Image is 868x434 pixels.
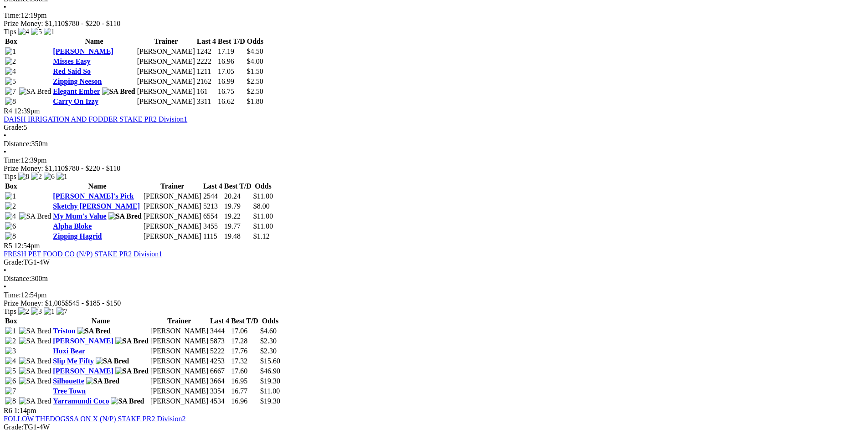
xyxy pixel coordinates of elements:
span: $4.50 [247,47,263,55]
img: 2 [5,202,16,210]
img: 4 [5,212,16,220]
img: 5 [31,28,42,36]
a: [PERSON_NAME]'s Pick [53,192,134,200]
img: 1 [44,28,55,36]
td: [PERSON_NAME] [143,202,202,211]
img: 3 [31,307,42,316]
img: 1 [5,47,16,56]
img: 8 [5,232,16,240]
td: [PERSON_NAME] [150,327,209,336]
img: 4 [18,28,29,36]
span: Distance: [4,275,31,282]
img: 7 [5,387,16,395]
span: $11.00 [253,192,273,200]
span: $4.00 [247,57,263,65]
span: Grade: [4,123,24,131]
span: • [4,132,6,139]
span: $15.60 [260,357,280,365]
span: $19.30 [260,397,280,405]
td: 161 [196,87,216,96]
img: 4 [5,67,16,76]
div: TG1-4W [4,423,864,431]
td: 17.05 [217,67,246,76]
img: 1 [56,173,67,181]
td: 16.77 [231,387,259,396]
img: 3 [5,347,16,355]
span: $19.30 [260,377,280,385]
span: $2.50 [247,77,263,85]
span: $1.50 [247,67,263,75]
div: Prize Money: $1,110 [4,164,864,173]
a: FOLLOW THEDOGSSA ON X (N/P) STAKE PR2 Division2 [4,415,186,423]
span: $2.30 [260,347,277,355]
td: 3354 [210,387,230,396]
td: 1115 [203,232,223,241]
img: 2 [5,57,16,66]
th: Odds [247,37,264,46]
td: [PERSON_NAME] [143,212,202,221]
a: Zipping Neeson [53,77,102,85]
a: Yarramundi Coco [53,397,109,405]
td: [PERSON_NAME] [150,357,209,366]
a: My Mum's Value [53,212,106,220]
td: [PERSON_NAME] [143,232,202,241]
img: 6 [5,222,16,230]
th: Trainer [143,182,202,191]
span: R6 [4,407,12,414]
img: 8 [5,97,16,106]
span: Tips [4,28,16,36]
img: 6 [44,173,55,181]
img: SA Bred [19,327,51,335]
td: [PERSON_NAME] [150,397,209,406]
span: Box [5,317,17,325]
img: SA Bred [77,327,111,335]
a: Tree Town [53,387,86,395]
img: 1 [5,327,16,335]
img: SA Bred [19,377,51,385]
td: 16.99 [217,77,246,86]
img: SA Bred [19,397,51,405]
td: [PERSON_NAME] [137,97,195,106]
a: Huxi Bear [53,347,85,355]
img: 7 [5,87,16,96]
img: 6 [5,377,16,385]
span: Grade: [4,423,24,431]
td: [PERSON_NAME] [137,77,195,86]
td: 16.62 [217,97,246,106]
th: Trainer [150,317,209,326]
img: 5 [5,367,16,375]
td: 6554 [203,212,223,221]
span: Distance: [4,140,31,148]
td: 16.96 [231,397,259,406]
img: SA Bred [102,87,135,96]
span: R4 [4,107,12,115]
img: SA Bred [108,212,142,220]
th: Last 4 [210,317,230,326]
td: 19.22 [224,212,252,221]
th: Name [52,182,142,191]
span: • [4,3,6,11]
span: $4.60 [260,327,277,335]
td: 20.24 [224,192,252,201]
td: [PERSON_NAME] [137,87,195,96]
a: [PERSON_NAME] [53,367,113,375]
span: Time: [4,291,21,299]
th: Odds [260,317,281,326]
img: SA Bred [96,357,129,365]
img: SA Bred [19,357,51,365]
span: Box [5,182,17,190]
div: 12:19pm [4,11,864,20]
img: 2 [18,307,29,316]
span: $11.00 [253,212,273,220]
span: $2.50 [247,87,263,95]
span: Tips [4,173,16,180]
img: 5 [5,77,16,86]
td: 17.06 [231,327,259,336]
span: 12:39pm [14,107,40,115]
th: Last 4 [196,37,216,46]
span: • [4,148,6,156]
span: $46.90 [260,367,280,375]
td: [PERSON_NAME] [137,67,195,76]
a: DAISH IRRIGATION AND FODDER STAKE PR2 Division1 [4,115,187,123]
div: TG1-4W [4,258,864,266]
